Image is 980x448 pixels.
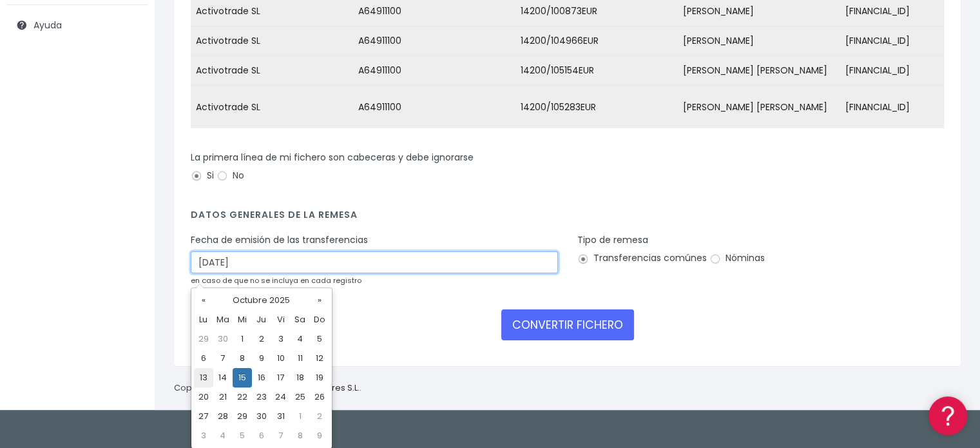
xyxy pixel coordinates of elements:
td: 16 [252,368,271,387]
td: 13 [194,368,213,387]
td: 18 [291,368,310,387]
td: 17 [271,368,291,387]
td: 14200/105154EUR [515,56,678,86]
td: 3 [271,329,291,349]
td: 5 [233,426,252,445]
th: Do [310,310,329,329]
td: 8 [291,426,310,445]
td: 14 [213,368,233,387]
td: 8 [233,349,252,368]
span: Ayuda [34,19,62,32]
td: 3 [194,426,213,445]
td: 19 [310,368,329,387]
label: No [216,169,244,182]
td: 6 [252,426,271,445]
label: Si [191,169,214,182]
h4: Datos generales de la remesa [191,209,944,227]
td: 20 [194,387,213,407]
td: 7 [213,349,233,368]
td: 14200/104966EUR [515,26,678,56]
td: 2 [252,329,271,349]
td: Activotrade SL [191,26,353,56]
label: Fecha de emisión de las transferencias [191,233,368,247]
td: [PERSON_NAME] [PERSON_NAME] [678,86,840,129]
label: Nóminas [709,251,765,265]
td: 28 [213,407,233,426]
th: Vi [271,310,291,329]
th: Lu [194,310,213,329]
td: A64911100 [353,26,515,56]
td: 6 [194,349,213,368]
td: 26 [310,387,329,407]
td: 14200/105283EUR [515,86,678,129]
td: [PERSON_NAME] [678,26,840,56]
td: Activotrade SL [191,56,353,86]
td: 30 [252,407,271,426]
label: Transferencias comúnes [577,251,707,265]
button: CONVERTIR FICHERO [501,309,634,340]
small: en caso de que no se incluya en cada registro [191,275,361,286]
td: A64911100 [353,86,515,129]
td: 24 [271,387,291,407]
td: 10 [271,349,291,368]
label: La primera línea de mi fichero son cabeceras y debe ignorarse [191,151,474,164]
td: 31 [271,407,291,426]
td: A64911100 [353,56,515,86]
td: 9 [252,349,271,368]
td: 7 [271,426,291,445]
td: 23 [252,387,271,407]
td: 21 [213,387,233,407]
th: Ju [252,310,271,329]
td: 15 [233,368,252,387]
td: 29 [233,407,252,426]
td: 4 [291,329,310,349]
td: 12 [310,349,329,368]
td: 29 [194,329,213,349]
th: Ma [213,310,233,329]
th: » [310,291,329,310]
p: Copyright © 2025 . [174,382,361,395]
label: Tipo de remesa [577,233,648,247]
td: 5 [310,329,329,349]
a: Ayuda [6,12,148,39]
td: 30 [213,329,233,349]
td: 4 [213,426,233,445]
td: 1 [233,329,252,349]
td: 25 [291,387,310,407]
td: 2 [310,407,329,426]
td: 11 [291,349,310,368]
td: 9 [310,426,329,445]
th: Octubre 2025 [213,291,310,310]
td: Activotrade SL [191,86,353,129]
td: 22 [233,387,252,407]
th: Mi [233,310,252,329]
th: Sa [291,310,310,329]
td: 1 [291,407,310,426]
td: [PERSON_NAME] [PERSON_NAME] [678,56,840,86]
td: 27 [194,407,213,426]
th: « [194,291,213,310]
